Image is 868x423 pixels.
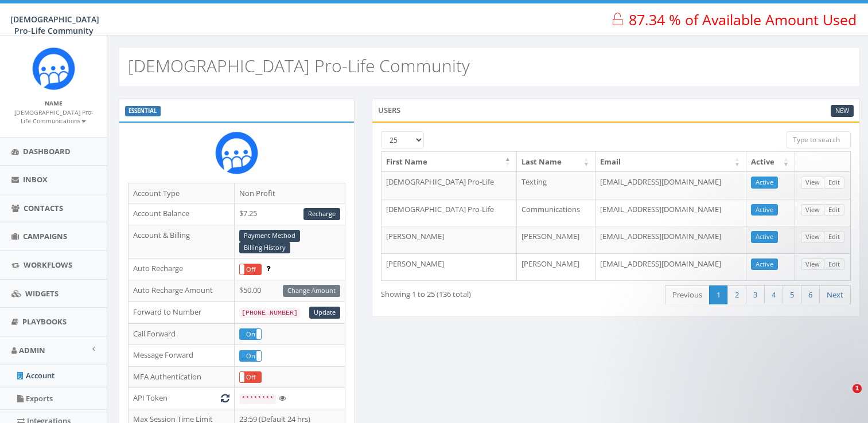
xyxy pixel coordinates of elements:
[801,204,824,216] a: View
[266,263,270,273] span: Enable to prevent campaign failure.
[303,208,340,220] a: Recharge
[595,152,746,172] th: Email: activate to sort column ascending
[309,307,340,319] a: Update
[125,106,161,116] label: ESSENTIAL
[239,350,262,362] div: OnOff
[727,285,746,304] a: 2
[665,285,710,304] a: Previous
[240,264,261,275] label: Off
[14,107,93,126] a: [DEMOGRAPHIC_DATA] Pro-Life Communications
[239,264,262,275] div: OnOff
[709,285,728,304] a: 1
[129,258,235,280] td: Auto Recharge
[23,146,71,156] span: Dashboard
[32,47,75,90] img: Rally_Corp_Icon_1.png
[372,99,860,122] div: Users
[824,204,844,216] a: Edit
[751,231,778,243] a: Active
[751,258,778,271] a: Active
[382,226,517,253] td: [PERSON_NAME]
[234,280,345,301] td: $50.00
[783,285,801,304] a: 5
[239,328,262,340] div: OnOff
[239,242,290,254] a: Billing History
[129,345,235,367] td: Message Forward
[234,183,345,203] td: Non Profit
[129,203,235,225] td: Account Balance
[23,231,67,241] span: Campaigns
[129,388,235,409] td: API Token
[221,394,229,402] i: Generate New Token
[595,199,746,226] td: [EMAIL_ADDRESS][DOMAIN_NAME]
[824,231,844,243] a: Edit
[801,258,824,271] a: View
[19,345,45,355] span: Admin
[517,226,595,253] td: [PERSON_NAME]
[24,260,72,270] span: Workflows
[129,183,235,203] td: Account Type
[517,253,595,281] td: [PERSON_NAME]
[381,284,567,300] div: Showing 1 to 25 (136 total)
[382,199,517,226] td: [DEMOGRAPHIC_DATA] Pro-Life
[215,131,258,174] img: Rally_Corp_Icon_1.png
[129,225,235,258] td: Account & Billing
[234,203,345,225] td: $7.25
[239,230,300,242] a: Payment Method
[751,177,778,189] a: Active
[824,258,844,271] a: Edit
[801,231,824,243] a: View
[831,105,854,117] a: New
[801,285,820,304] a: 6
[129,301,235,323] td: Forward to Number
[23,174,48,185] span: Inbox
[746,152,795,172] th: Active: activate to sort column ascending
[239,308,300,318] code: [PHONE_NUMBER]
[240,351,261,361] label: On
[14,108,93,126] small: [DEMOGRAPHIC_DATA] Pro-Life Communications
[382,171,517,199] td: [DEMOGRAPHIC_DATA] Pro-Life
[517,152,595,172] th: Last Name: activate to sort column ascending
[517,171,595,199] td: Texting
[240,372,261,382] label: Off
[10,14,99,36] span: [DEMOGRAPHIC_DATA] Pro-Life Community
[629,10,857,29] span: 87.34 % of Available Amount Used
[853,384,862,393] span: 1
[595,226,746,253] td: [EMAIL_ADDRESS][DOMAIN_NAME]
[819,285,851,304] a: Next
[824,177,844,189] a: Edit
[517,199,595,226] td: Communications
[801,177,824,189] a: View
[382,253,517,281] td: [PERSON_NAME]
[382,152,517,172] th: First Name: activate to sort column descending
[25,288,59,299] span: Widgets
[787,131,851,148] input: Type to search
[240,329,261,339] label: On
[595,171,746,199] td: [EMAIL_ADDRESS][DOMAIN_NAME]
[24,203,63,213] span: Contacts
[746,285,765,304] a: 3
[829,384,857,412] iframe: Intercom live chat
[751,204,778,216] a: Active
[45,99,63,107] small: Name
[595,253,746,281] td: [EMAIL_ADDRESS][DOMAIN_NAME]
[129,323,235,345] td: Call Forward
[129,280,235,301] td: Auto Recharge Amount
[128,56,470,75] h2: [DEMOGRAPHIC_DATA] Pro-Life Community
[239,371,262,383] div: OnOff
[129,366,235,388] td: MFA Authentication
[764,285,783,304] a: 4
[22,316,67,327] span: Playbooks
